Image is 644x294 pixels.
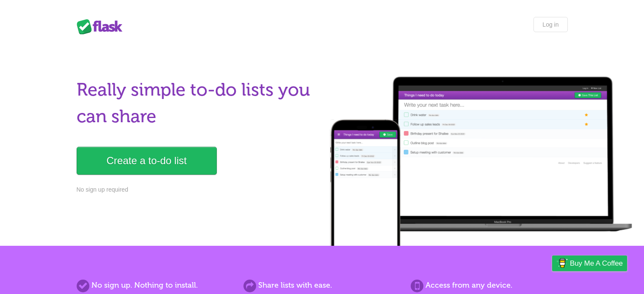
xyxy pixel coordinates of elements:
a: Log in [533,17,567,32]
a: Buy me a coffee [552,256,627,271]
p: No sign up required [77,185,317,194]
h2: Access from any device. [411,280,567,291]
a: Create a to-do list [77,147,217,175]
span: Buy me a coffee [570,256,623,271]
img: Buy me a coffee [556,256,568,270]
div: Flask Lists [77,19,127,34]
h1: Really simple to-do lists you can share [77,77,317,130]
h2: No sign up. Nothing to install. [77,280,233,291]
h2: Share lists with ease. [243,280,400,291]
